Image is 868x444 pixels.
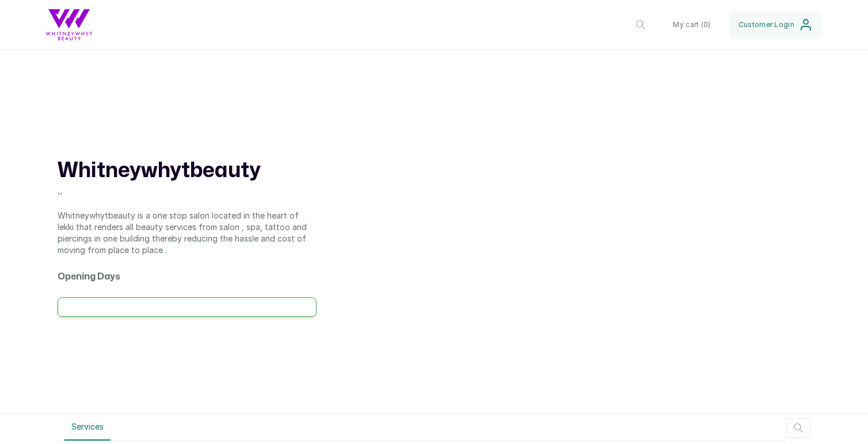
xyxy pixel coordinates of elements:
[58,270,317,284] h2: Opening Days
[664,11,719,39] button: My cart (0)
[58,157,317,185] h1: Whitneywhytbeauty
[58,210,317,256] p: Whitneywhytbeauty is a one stop salon located in the heart of lekki that renders all beauty servi...
[58,185,317,196] p: , ,
[46,9,92,40] img: business logo
[729,11,822,39] button: Customer Login
[64,414,111,441] button: Services
[738,20,794,29] span: Customer Login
